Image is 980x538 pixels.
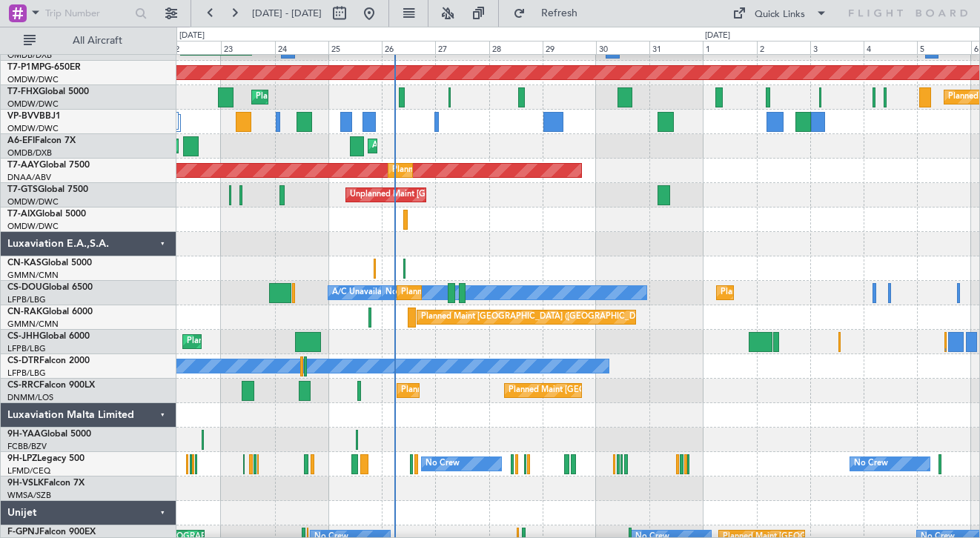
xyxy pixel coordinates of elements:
a: OMDB/DXB [7,50,52,61]
div: No Crew [426,453,460,475]
a: OMDW/DWC [7,221,59,232]
span: T7-P1MP [7,63,44,72]
span: CS-JHH [7,332,39,341]
span: CS-RRC [7,381,39,390]
div: [DATE] [705,30,730,42]
button: Quick Links [725,1,835,25]
div: 29 [543,41,596,54]
input: Trip Number [45,2,130,24]
div: 3 [810,41,864,54]
a: CN-RAKGlobal 6000 [7,308,93,316]
a: LFMD/CEQ [7,465,50,476]
a: T7-P1MPG-650ER [7,63,81,72]
span: Refresh [529,8,591,19]
a: 9H-VSLKFalcon 7X [7,479,85,488]
a: CS-DTRFalcon 2000 [7,356,90,365]
div: 1 [703,41,756,54]
a: T7-AIXGlobal 5000 [7,210,86,219]
div: 23 [221,41,274,54]
a: 9H-YAAGlobal 5000 [7,430,91,439]
a: CS-RRCFalcon 900LX [7,381,95,390]
a: WMSA/SZB [7,490,51,501]
span: All Aircraft [39,36,156,46]
div: Planned Maint [GEOGRAPHIC_DATA] ([GEOGRAPHIC_DATA]) [401,379,635,402]
a: T7-GTSGlobal 7500 [7,185,88,194]
span: CS-DOU [7,283,42,292]
a: GMMN/CMN [7,319,59,330]
div: Planned Maint [GEOGRAPHIC_DATA] ([GEOGRAPHIC_DATA]) [421,306,655,328]
a: OMDB/DXB [7,147,52,159]
div: Unplanned Maint [GEOGRAPHIC_DATA] (Seletar) [350,184,534,206]
span: CN-RAK [7,308,42,316]
span: 9H-YAA [7,430,41,439]
span: F-GPNJ [7,528,39,537]
span: [DATE] - [DATE] [252,7,322,20]
div: Planned Maint [GEOGRAPHIC_DATA] ([GEOGRAPHIC_DATA]) [187,331,420,353]
div: 27 [435,41,489,54]
span: 9H-LPZ [7,454,37,463]
a: OMDW/DWC [7,99,59,110]
div: 4 [864,41,917,54]
span: CN-KAS [7,259,42,268]
a: CN-KASGlobal 5000 [7,259,92,268]
span: 9H-VSLK [7,479,44,488]
div: 26 [382,41,435,54]
div: Planned Maint [GEOGRAPHIC_DATA] ([GEOGRAPHIC_DATA]) [256,86,489,108]
span: T7-AIX [7,210,36,219]
a: OMDW/DWC [7,196,59,207]
div: AOG Maint [GEOGRAPHIC_DATA] (Dubai Intl) [372,135,546,157]
a: OMDW/DWC [7,123,59,134]
div: Planned Maint [GEOGRAPHIC_DATA] ([GEOGRAPHIC_DATA]) [721,282,954,304]
div: A/C Unavailable [332,282,394,304]
button: Refresh [506,1,595,25]
span: T7-FHX [7,87,39,96]
a: DNAA/ABV [7,172,51,183]
div: Quick Links [755,7,805,22]
a: A6-EFIFalcon 7X [7,136,76,145]
div: No Crew [854,453,888,475]
a: T7-AAYGlobal 7500 [7,161,90,170]
a: CS-JHHGlobal 6000 [7,332,90,341]
div: Planned Maint [GEOGRAPHIC_DATA] ([GEOGRAPHIC_DATA]) [509,379,742,402]
div: 31 [649,41,703,54]
span: CS-DTR [7,356,39,365]
div: [DATE] [179,30,205,42]
button: All Aircraft [16,29,161,53]
div: No Crew [385,282,420,304]
a: CS-DOUGlobal 6500 [7,283,93,292]
span: VP-BVV [7,112,39,121]
a: T7-FHXGlobal 5000 [7,87,89,96]
div: 30 [596,41,649,54]
a: DNMM/LOS [7,392,53,403]
div: 24 [275,41,328,54]
span: A6-EFI [7,136,35,145]
div: 5 [917,41,970,54]
a: VP-BVVBBJ1 [7,112,61,121]
div: 2 [757,41,810,54]
span: T7-AAY [7,161,39,170]
a: OMDW/DWC [7,74,59,85]
a: F-GPNJFalcon 900EX [7,528,96,537]
a: GMMN/CMN [7,270,59,281]
a: 9H-LPZLegacy 500 [7,454,85,463]
a: FCBB/BZV [7,441,47,452]
a: LFPB/LBG [7,343,46,354]
span: T7-GTS [7,185,38,194]
div: Planned Maint Dubai (Al Maktoum Intl) [392,159,538,182]
a: LFPB/LBG [7,368,46,379]
div: 28 [489,41,543,54]
div: 22 [168,41,221,54]
a: LFPB/LBG [7,294,46,305]
div: 25 [328,41,382,54]
div: Planned Maint [GEOGRAPHIC_DATA] ([GEOGRAPHIC_DATA]) [401,282,635,304]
